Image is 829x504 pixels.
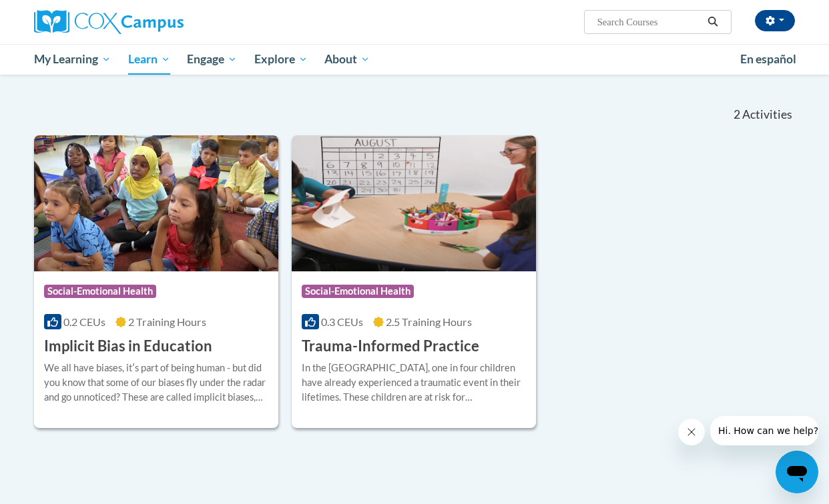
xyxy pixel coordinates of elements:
a: Course LogoSocial-Emotional Health0.2 CEUs2 Training Hours Implicit Bias in EducationWe all have ... [34,135,278,429]
span: 2 [734,107,740,122]
span: 2.5 Training Hours [386,315,472,328]
span: Learn [128,51,170,67]
span: 0.2 CEUs [63,315,105,328]
img: Course Logo [292,135,536,271]
span: 0.3 CEUs [321,315,363,328]
a: My Learning [25,44,119,75]
a: Explore [246,44,316,75]
img: Course Logo [34,135,278,271]
span: 2 Training Hours [128,315,206,328]
input: Search Courses [596,14,703,30]
a: En español [732,45,805,73]
iframe: Close message [678,419,705,445]
span: My Learning [34,51,111,67]
button: Search [703,14,723,30]
iframe: Message from company [710,416,818,445]
span: Activities [742,107,792,122]
h3: Trauma-Informed Practice [302,336,479,357]
a: Engage [178,44,246,75]
h3: Implicit Bias in Education [44,336,212,357]
span: En español [740,52,796,66]
span: Social-Emotional Health [302,285,414,298]
span: Explore [254,51,308,67]
span: About [324,51,370,67]
button: Account Settings [755,10,795,31]
span: Engage [187,51,237,67]
div: In the [GEOGRAPHIC_DATA], one in four children have already experienced a traumatic event in thei... [302,361,526,405]
a: Learn [119,44,179,75]
span: Social-Emotional Health [44,285,156,298]
div: We all have biases, itʹs part of being human - but did you know that some of our biases fly under... [44,361,268,405]
a: About [316,44,379,75]
iframe: Button to launch messaging window [776,451,818,493]
a: Cox Campus [34,10,274,34]
div: Main menu [24,44,805,75]
a: Course LogoSocial-Emotional Health0.3 CEUs2.5 Training Hours Trauma-Informed PracticeIn the [GEOG... [292,135,536,429]
img: Cox Campus [34,10,184,34]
